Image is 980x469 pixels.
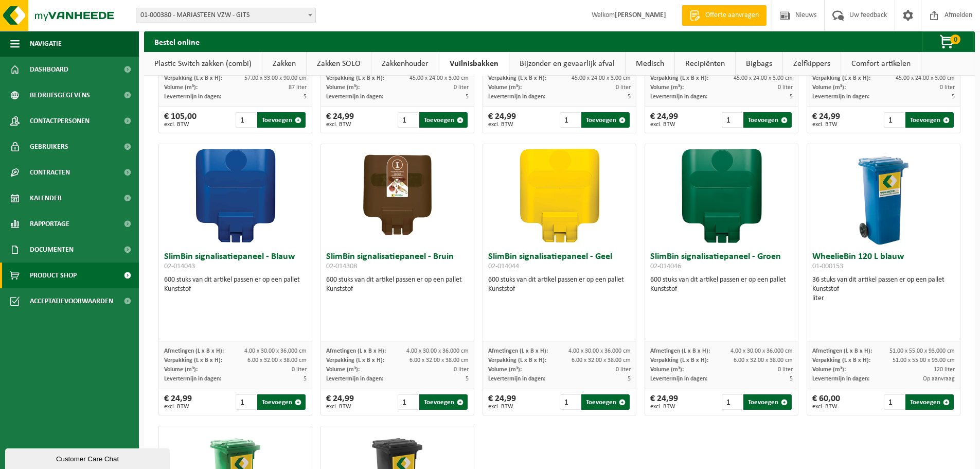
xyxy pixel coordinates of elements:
a: Recipiënten [675,52,735,76]
span: excl. BTW [650,404,678,410]
span: excl. BTW [326,404,354,410]
span: Afmetingen (L x B x H): [164,348,224,354]
a: Zakken SOLO [307,52,371,76]
span: 6.00 x 32.00 x 38.00 cm [572,357,631,363]
span: Levertermijn in dagen: [326,376,383,382]
input: 1 [560,112,581,128]
span: Dashboard [30,57,68,82]
span: 0 [950,34,960,44]
a: Zelfkippers [783,52,841,76]
a: Zakken [262,52,306,76]
span: 02-014044 [488,263,519,270]
span: Verpakking (L x B x H): [650,357,708,363]
span: Verpakking (L x B x H): [812,75,870,81]
div: € 24,99 [164,394,192,410]
span: Volume (m³): [650,367,684,373]
span: 02-014043 [164,263,195,270]
span: 5 [304,376,307,382]
span: Kalender [30,185,62,211]
span: 5 [628,376,631,382]
div: € 24,99 [650,112,678,128]
div: 600 stuks van dit artikel passen er op een pallet [650,275,793,294]
button: Toevoegen [419,112,468,128]
a: Bigbags [736,52,782,76]
span: Verpakking (L x B x H): [326,357,384,363]
button: Toevoegen [743,112,792,128]
div: 600 stuks van dit artikel passen er op een pallet [164,275,307,294]
div: € 24,99 [488,112,516,128]
span: 45.00 x 24.00 x 3.00 cm [896,75,955,81]
h3: SlimBin signalisatiepaneel - Bruin [326,252,469,273]
span: Rapportage [30,211,69,237]
button: Toevoegen [257,394,306,410]
span: Levertermijn in dagen: [164,94,221,100]
img: 02-014044 [508,144,611,247]
span: 57.00 x 33.00 x 90.00 cm [244,75,307,81]
span: excl. BTW [488,121,516,128]
span: 5 [466,94,469,100]
a: Bijzonder en gevaarlijk afval [509,52,625,76]
h3: WheelieBin 120 L blauw [812,252,955,273]
input: 1 [884,112,905,128]
div: Kunststof [164,285,307,294]
div: € 24,99 [488,394,516,410]
span: Verpakking (L x B x H): [488,357,546,363]
span: Volume (m³): [488,367,522,373]
span: Documenten [30,237,74,263]
a: Zakkenhouder [371,52,439,76]
iframe: chat widget [5,446,172,469]
h3: SlimBin signalisatiepaneel - Blauw [164,252,307,273]
div: € 60,00 [812,394,840,410]
button: Toevoegen [581,394,630,410]
span: 45.00 x 24.00 x 3.00 cm [409,75,469,81]
span: excl. BTW [164,121,197,128]
input: 1 [722,112,743,128]
input: 1 [236,394,257,410]
span: 0 liter [616,84,631,91]
img: 02-014043 [184,144,287,247]
span: Verpakking (L x B x H): [650,75,708,81]
span: 0 liter [778,367,793,373]
a: Plastic Switch zakken (combi) [144,52,262,76]
div: 36 stuks van dit artikel passen er op een pallet [812,275,955,303]
div: Kunststof [488,285,631,294]
span: 0 liter [292,367,307,373]
span: Levertermijn in dagen: [650,94,707,100]
input: 1 [398,394,419,410]
span: 02-014046 [650,263,681,270]
span: Afmetingen (L x B x H): [812,348,872,354]
span: excl. BTW [326,121,354,128]
span: Volume (m³): [326,84,360,91]
span: Offerte aanvragen [703,10,761,21]
input: 1 [884,394,905,410]
span: Navigatie [30,31,62,57]
div: € 24,99 [326,394,354,410]
span: Verpakking (L x B x H): [164,357,222,363]
button: Toevoegen [257,112,306,128]
span: 51.00 x 55.00 x 93.000 cm [889,348,955,354]
span: excl. BTW [650,121,678,128]
div: Kunststof [812,285,955,294]
span: Levertermijn in dagen: [812,94,869,100]
div: liter [812,294,955,303]
a: Medisch [626,52,674,76]
button: Toevoegen [905,112,954,128]
div: Kunststof [326,285,469,294]
span: excl. BTW [488,404,516,410]
span: Product Shop [30,263,77,288]
span: Volume (m³): [488,84,522,91]
a: Offerte aanvragen [682,5,767,26]
span: 51.00 x 55.00 x 93.00 cm [893,357,955,363]
h2: Bestel online [144,31,210,51]
span: 0 liter [616,367,631,373]
span: 5 [790,376,793,382]
span: 5 [304,94,307,100]
span: excl. BTW [812,404,840,410]
img: 02-014046 [670,144,773,247]
a: Vuilnisbakken [439,52,509,76]
input: 1 [722,394,743,410]
span: Afmetingen (L x B x H): [326,348,386,354]
a: Comfort artikelen [841,52,921,76]
span: Contracten [30,160,70,185]
span: 120 liter [934,367,955,373]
